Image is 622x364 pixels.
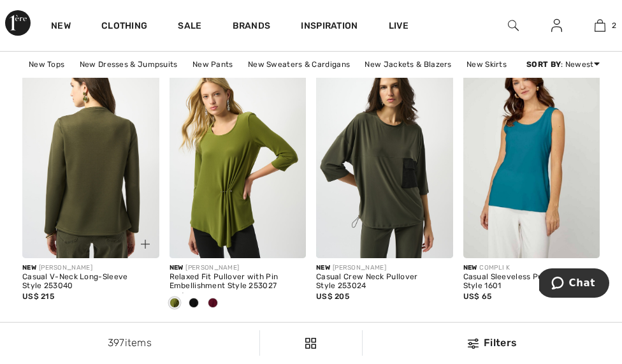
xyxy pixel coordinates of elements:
[370,335,614,351] div: Filters
[141,240,150,249] img: plus_v2.svg
[463,53,600,258] img: Casual Sleeveless Pullover Style 1601. Teal
[579,18,621,33] a: 2
[22,273,159,291] div: Casual V-Neck Long-Sleeve Style 253040
[203,293,222,314] div: Merlot
[526,59,600,70] div: : Newest
[460,56,513,73] a: New Skirts
[515,56,587,73] a: New Outerwear
[316,273,453,291] div: Casual Crew Neck Pullover Style 253024
[468,339,479,349] img: Filters
[612,20,616,31] span: 2
[301,20,358,34] span: Inspiration
[389,19,409,33] a: Live
[316,263,453,273] div: [PERSON_NAME]
[526,60,561,69] strong: Sort By
[435,240,444,249] img: plus_v2.svg
[463,273,600,291] div: Casual Sleeveless Pullover Style 1601
[358,56,458,73] a: New Jackets & Blazers
[22,53,159,258] a: Casual V-Neck Long-Sleeve Style 253040. Khaki
[22,292,54,301] span: US$ 215
[541,18,572,34] a: Sign In
[463,264,477,272] span: New
[108,337,125,349] span: 397
[186,56,240,73] a: New Pants
[463,263,600,273] div: COMPLI K
[178,20,201,34] a: Sale
[233,20,271,34] a: Brands
[22,264,36,272] span: New
[22,263,159,273] div: [PERSON_NAME]
[581,240,590,249] img: plus_v2.svg
[170,264,184,272] span: New
[184,293,203,314] div: Black
[595,18,605,33] img: My Bag
[551,18,562,33] img: My Info
[170,292,202,301] span: US$ 189
[165,293,184,314] div: Artichoke
[316,264,330,272] span: New
[508,18,519,33] img: search the website
[287,240,296,249] img: plus_v2.svg
[242,56,356,73] a: New Sweaters & Cardigans
[22,56,71,73] a: New Tops
[170,53,307,258] img: Relaxed Fit Pullover with Pin Embellishment Style 253027. Black
[73,56,184,73] a: New Dresses & Jumpsuits
[170,273,307,291] div: Relaxed Fit Pullover with Pin Embellishment Style 253027
[539,268,609,300] iframe: Opens a widget where you can chat to one of our agents
[5,10,31,36] img: 1ère Avenue
[316,53,453,258] img: Casual Crew Neck Pullover Style 253024. Avocado/black
[170,263,307,273] div: [PERSON_NAME]
[463,292,492,301] span: US$ 65
[51,20,71,34] a: New
[316,292,349,301] span: US$ 205
[101,20,147,34] a: Clothing
[305,338,316,349] img: Filters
